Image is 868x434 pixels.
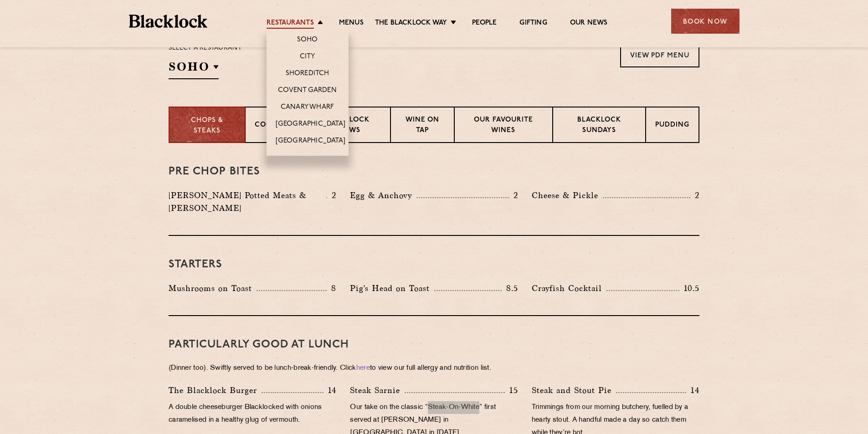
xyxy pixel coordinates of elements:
[519,19,547,29] a: Gifting
[169,189,326,214] p: [PERSON_NAME] Potted Meats & [PERSON_NAME]
[655,120,689,132] p: Pudding
[169,166,699,178] h3: Pre Chop Bites
[375,19,447,29] a: The Blacklock Way
[169,259,699,271] h3: Starters
[562,115,636,137] p: Blacklock Sundays
[464,115,543,137] p: Our favourite wines
[690,189,699,201] p: 2
[169,362,699,375] p: (Dinner too). Swiftly served to be lunch-break-friendly. Click to view our full allergy and nutri...
[297,36,318,46] a: Soho
[276,137,345,147] a: [GEOGRAPHIC_DATA]
[350,384,405,397] p: Steak Sarnie
[169,282,257,295] p: Mushrooms on Toast
[339,19,364,29] a: Menus
[324,384,337,396] p: 14
[472,19,497,29] a: People
[327,189,336,201] p: 2
[169,384,262,397] p: The Blacklock Burger
[267,19,314,29] a: Restaurants
[505,384,518,396] p: 15
[509,189,518,201] p: 2
[532,384,616,397] p: Steak and Stout Pie
[129,15,208,28] img: BL_Textured_Logo-footer-cropped.svg
[169,401,336,427] p: A double cheeseburger Blacklocked with onions caramelised in a healthy glug of vermouth.
[179,116,236,136] p: Chops & Steaks
[169,59,219,79] h2: SOHO
[169,339,699,351] h3: PARTICULARLY GOOD AT LUNCH
[255,120,295,132] p: Cocktails
[276,120,345,130] a: [GEOGRAPHIC_DATA]
[286,69,329,79] a: Shoreditch
[281,103,334,113] a: Canary Wharf
[679,282,699,294] p: 10.5
[502,282,518,294] p: 8.5
[169,42,242,54] p: Select a restaurant
[570,19,608,29] a: Our News
[671,9,740,34] div: Book Now
[300,52,315,62] a: City
[532,189,603,202] p: Cheese & Pickle
[400,115,445,137] p: Wine on Tap
[350,282,434,295] p: Pig's Head on Toast
[686,384,699,396] p: 14
[350,189,416,202] p: Egg & Anchovy
[356,365,370,372] a: here
[278,86,337,96] a: Covent Garden
[327,282,336,294] p: 8
[532,282,606,295] p: Crayfish Cocktail
[620,42,699,67] a: View PDF Menu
